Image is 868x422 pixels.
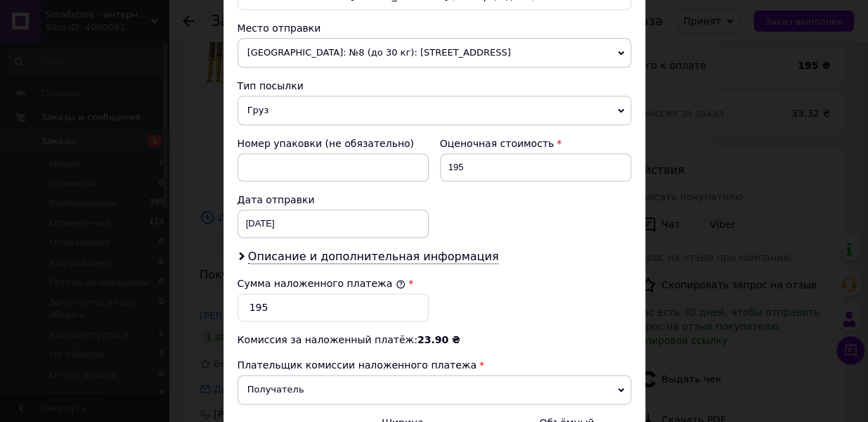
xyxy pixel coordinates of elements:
div: Дата отправки [238,193,429,207]
span: [GEOGRAPHIC_DATA]: №8 (до 30 кг): [STREET_ADDRESS] [238,38,631,68]
div: Комиссия за наложенный платёж: [238,333,631,347]
span: Тип посылки [238,80,304,91]
span: Описание и дополнительная информация [248,250,499,264]
span: Груз [238,96,631,125]
div: Номер упаковки (не обязательно) [238,136,429,151]
span: Плательщик комиссии наложенного платежа [238,359,477,371]
label: Сумма наложенного платежа [238,278,406,289]
div: Оценочная стоимость [440,136,631,151]
span: Место отправки [238,23,321,34]
span: Получатель [238,375,631,404]
span: 23.90 ₴ [417,334,460,345]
